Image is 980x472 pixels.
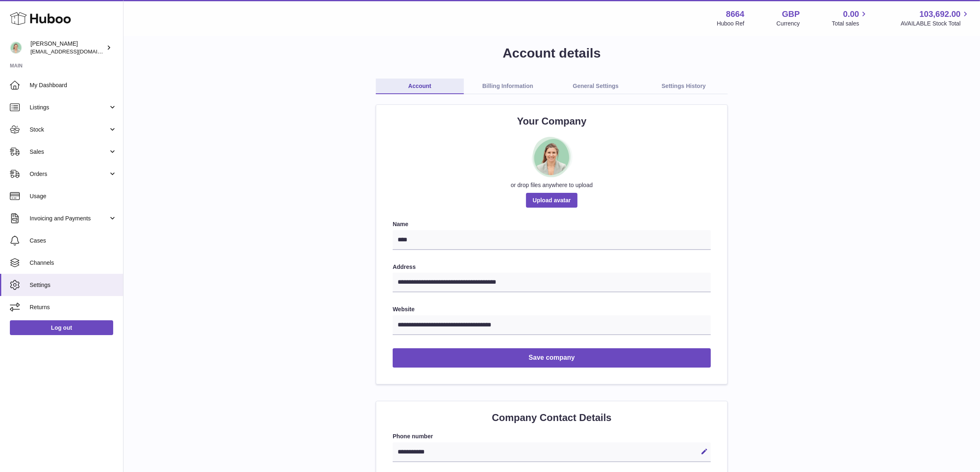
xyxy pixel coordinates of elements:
[30,259,117,267] span: Channels
[30,237,117,245] span: Cases
[393,220,711,228] label: Name
[726,9,745,20] strong: 8664
[10,320,113,335] a: Log out
[30,81,117,89] span: My Dashboard
[832,9,868,28] a: 0.00 Total sales
[376,79,464,94] a: Account
[30,40,105,56] div: [PERSON_NAME]
[832,20,868,28] span: Total sales
[393,305,711,313] label: Website
[30,215,108,222] span: Invoicing and Payments
[393,181,711,189] div: or drop files anywhere to upload
[919,9,961,20] span: 103,692.00
[777,20,800,28] div: Currency
[30,104,108,111] span: Listings
[30,303,117,311] span: Returns
[640,79,728,94] a: Settings History
[10,42,22,54] img: internalAdmin-8664@internal.huboo.com
[30,281,117,289] span: Settings
[393,115,711,128] h2: Your Company
[30,48,121,55] span: [EMAIL_ADDRESS][DOMAIN_NAME]
[717,20,745,28] div: Huboo Ref
[526,193,577,208] span: Upload avatar
[531,137,573,178] img: Sakina-profile-picture.png
[393,433,711,440] label: Phone number
[901,20,970,28] span: AVAILABLE Stock Total
[393,348,711,368] button: Save company
[552,79,640,94] a: General Settings
[782,9,800,20] strong: GBP
[30,170,108,178] span: Orders
[464,79,552,94] a: Billing Information
[901,9,970,28] a: 103,692.00 AVAILABLE Stock Total
[393,263,711,271] label: Address
[30,126,108,134] span: Stock
[843,9,859,20] span: 0.00
[30,192,117,200] span: Usage
[393,411,711,424] h2: Company Contact Details
[30,148,108,156] span: Sales
[137,44,967,62] h1: Account details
